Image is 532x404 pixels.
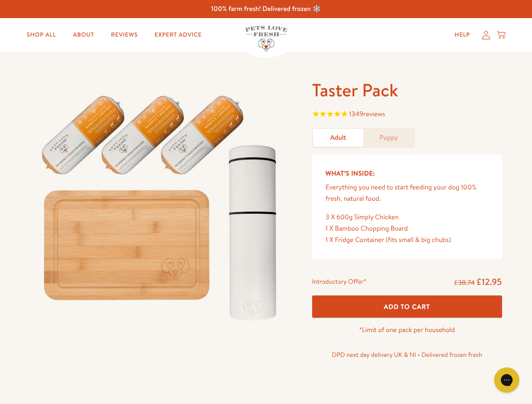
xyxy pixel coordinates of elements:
[364,129,414,147] a: Puppy
[326,224,408,233] span: 1 X Bamboo Chopping Board
[20,27,63,43] a: Shop All
[312,295,502,318] button: Add To Cart
[312,79,502,102] h1: Taster Pack
[448,27,477,43] a: Help
[326,182,489,205] p: Everything you need to start feeding your dog 100% fresh, natural food.
[312,349,502,360] p: DPD next day delivery UK & NI • Delivered frozen fresh
[313,129,364,147] a: Adult
[363,109,385,119] span: reviews
[490,364,524,396] iframe: Gorgias live chat messenger
[30,79,292,330] img: Taster Pack - Adult
[245,26,287,51] img: Pets Love Fresh
[384,302,430,311] span: Add To Cart
[349,109,385,119] span: 1349 reviews
[104,27,144,43] a: Reviews
[326,234,489,246] div: 1 X Fridge Container (fits small & big chubs)
[326,168,489,179] h5: What’s Inside:
[476,276,502,288] span: £12.95
[312,109,502,121] span: Rated 4.8 out of 5 stars 1349 reviews
[312,324,502,336] p: *Limit of one pack per household
[326,212,489,223] div: 3 X 600g Simply Chicken
[66,27,101,43] a: About
[312,276,366,289] div: Introductory Offer*
[454,278,475,287] s: £38.74
[148,27,209,43] a: Expert Advice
